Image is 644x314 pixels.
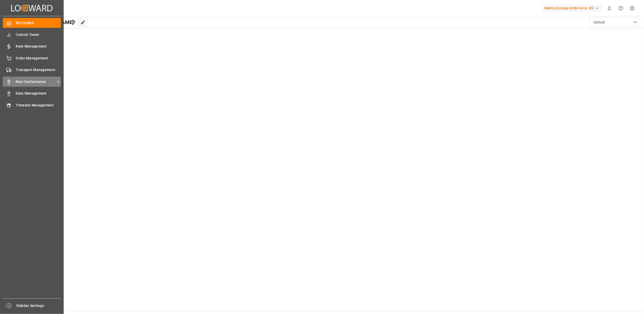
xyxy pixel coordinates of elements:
[3,53,61,63] a: Order Management
[3,100,61,110] a: Timeslot Management
[16,32,61,37] span: Control Tower
[16,91,61,96] span: Data Management
[16,67,61,73] span: Transport Management
[590,17,640,27] button: open menu
[604,3,615,14] button: show 0 new notifications
[16,103,61,108] span: Timeslot Management
[3,18,61,28] a: My Cockpit
[542,5,602,12] div: Melitta Europa GmbH & Co. KG
[16,56,61,61] span: Order Management
[16,303,62,308] span: Sidebar Settings
[542,3,604,13] button: Melitta Europa GmbH & Co. KG
[3,65,61,75] a: Transport Management
[16,79,56,84] span: Non Conformance
[3,88,61,98] a: Data Management
[16,44,61,49] span: Rate Management
[593,20,605,25] span: Default
[3,41,61,51] a: Rate Management
[3,30,61,39] a: Control Tower
[615,3,627,14] button: Help Center
[16,20,61,26] span: My Cockpit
